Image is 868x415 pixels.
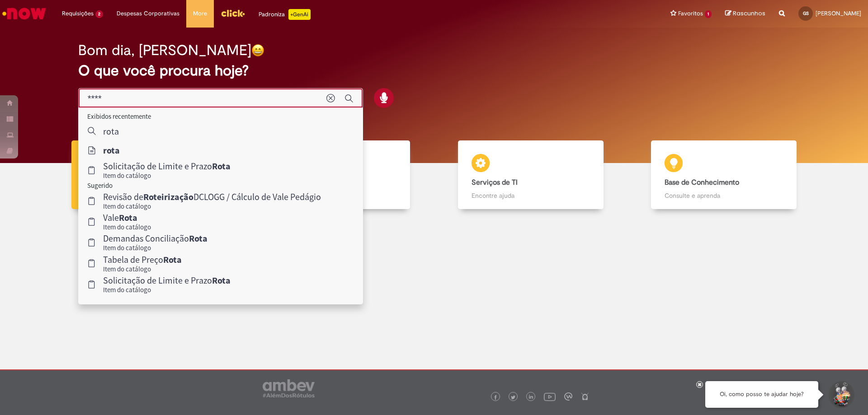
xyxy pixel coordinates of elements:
a: Serviços de TI Encontre ajuda [434,140,627,210]
img: logo_footer_ambev_rotulo_gray.png [263,379,315,397]
p: Encontre ajuda [472,191,590,200]
h2: Bom dia, [PERSON_NAME] [78,42,251,58]
h2: O que você procura hoje? [78,63,790,79]
b: Serviços de TI [472,178,518,187]
span: [PERSON_NAME] [816,9,861,17]
img: logo_footer_twitter.png [511,395,515,400]
img: logo_footer_workplace.png [564,392,572,401]
img: logo_footer_naosei.png [581,392,589,401]
p: Consulte e aprenda [665,191,783,200]
img: logo_footer_linkedin.png [529,395,533,400]
span: Favoritos [678,9,703,18]
p: +GenAi [288,9,311,20]
img: ServiceNow [1,5,47,23]
b: Base de Conhecimento [665,178,739,187]
button: Iniciar Conversa de Suporte [827,381,854,408]
span: 2 [95,10,103,18]
a: Rascunhos [725,9,765,18]
span: Rascunhos [733,9,765,18]
img: happy-face.png [251,44,264,57]
span: GS [803,10,809,16]
span: 1 [705,10,712,18]
img: click_logo_yellow_360x200.png [221,6,245,20]
img: logo_footer_youtube.png [544,391,556,402]
span: Requisições [62,9,94,18]
div: Oi, como posso te ajudar hoje? [705,381,818,408]
img: logo_footer_facebook.png [493,395,498,400]
a: Base de Conhecimento Consulte e aprenda [627,140,821,210]
a: Tirar dúvidas Tirar dúvidas com Lupi Assist e Gen Ai [47,140,241,210]
span: Despesas Corporativas [117,9,179,18]
span: More [193,9,207,18]
div: Padroniza [259,9,311,20]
